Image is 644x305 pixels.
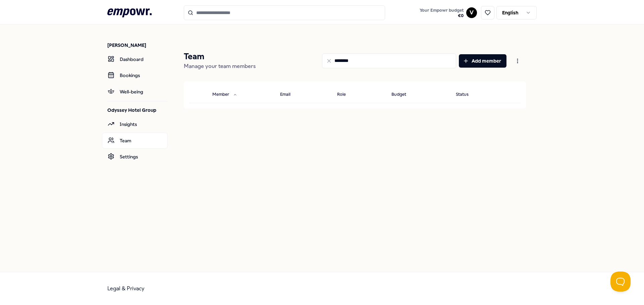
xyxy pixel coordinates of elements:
[107,285,145,292] a: Legal & Privacy
[184,51,256,62] p: Team
[107,107,168,113] p: Odyssey Hotel Group
[418,6,465,20] button: Your Empowr budget€0
[466,7,477,18] button: V
[420,8,464,13] span: Your Empowr budget
[332,88,359,101] button: Role
[102,116,168,132] a: Insights
[417,6,466,20] a: Your Empowr budget€0
[450,88,482,101] button: Status
[102,84,168,100] a: Well-being
[420,13,464,18] span: € 0
[184,5,385,20] input: Search for products, categories or subcategories
[509,54,526,68] button: Open menu
[102,51,168,67] a: Dashboard
[107,42,168,49] p: [PERSON_NAME]
[102,67,168,83] a: Bookings
[610,272,631,292] iframe: Help Scout Beacon - Open
[459,54,506,68] button: Add member
[275,88,304,101] button: Email
[207,88,243,101] button: Member
[102,133,168,149] a: Team
[386,88,420,101] button: Budget
[184,63,256,69] span: Manage your team members
[102,149,168,165] a: Settings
